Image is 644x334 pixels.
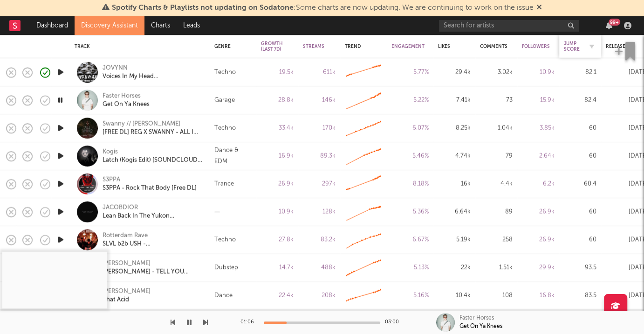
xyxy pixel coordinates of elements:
[438,151,471,162] div: 4.74k
[606,22,612,29] button: 99+
[439,20,579,32] input: Search for artists
[103,240,203,248] div: SLVL b2b USH - [GEOGRAPHIC_DATA] Rave Festival, [DATE], [GEOGRAPHIC_DATA], [GEOGRAPHIC_DATA]
[587,42,596,51] button: Filter by Jump Score
[214,44,238,49] div: Genre
[103,92,141,100] div: Faster Horses
[391,179,429,190] div: 8.18 %
[564,151,596,162] div: 60
[75,44,200,49] div: Track
[303,95,336,106] div: 146k
[103,120,180,128] a: Swanny // [PERSON_NAME]
[214,234,236,246] div: Techno
[522,234,555,246] div: 26.9k
[391,262,429,274] div: 5.13 %
[459,322,502,331] div: Get On Ya Knees
[261,123,294,134] div: 33.4k
[391,207,429,218] div: 5.36 %
[214,179,234,190] div: Trance
[391,151,429,162] div: 5.46 %
[480,151,513,162] div: 79
[112,4,294,12] span: Spotify Charts & Playlists not updating on Sodatone
[564,67,596,78] div: 82.1
[303,151,336,162] div: 89.3k
[303,207,336,218] div: 128k
[103,287,151,296] div: [PERSON_NAME]
[438,179,471,190] div: 16k
[103,176,120,184] a: S3PPA
[564,262,596,274] div: 93.5
[391,95,429,106] div: 5.22 %
[103,184,197,193] a: S3PPA - Rock That Body [Free DL]
[75,16,144,35] a: Discovery Assistant
[303,67,336,78] div: 611k
[522,207,555,218] div: 26.9k
[261,262,294,274] div: 14.7k
[303,179,336,190] div: 297k
[480,67,513,78] div: 3.02k
[261,67,294,78] div: 19.5k
[480,123,513,134] div: 1.04k
[261,234,294,246] div: 27.8k
[522,179,555,190] div: 6.2k
[177,16,206,35] a: Leads
[103,296,129,304] a: That Acid
[103,232,148,240] a: Rotterdam Rave
[103,260,151,268] a: [PERSON_NAME]
[144,16,177,35] a: Charts
[606,44,634,49] div: Released
[391,123,429,134] div: 6.07 %
[480,179,513,190] div: 4.4k
[261,151,294,162] div: 16.9k
[480,44,507,49] div: Comments
[30,16,75,35] a: Dashboard
[103,156,203,165] a: Latch (Kogis Edit) [SOUNDCLOUD VERSION]
[438,234,471,246] div: 5.19k
[536,4,542,12] span: Dismiss
[214,123,236,134] div: Techno
[522,67,555,78] div: 10.9k
[564,123,596,134] div: 60
[103,268,203,276] a: [PERSON_NAME] - TELL YOU STRAIGHT ([PERSON_NAME] & [PERSON_NAME] REMIX) [FREE DOWNLOAD]
[609,19,620,26] div: 99 +
[214,145,252,167] div: Dance & EDM
[261,207,294,218] div: 10.9k
[564,290,596,301] div: 83.5
[303,262,336,274] div: 488k
[564,179,596,190] div: 60.4
[112,4,534,12] span: : Some charts are now updating. We are continuing to work on the issue
[480,234,513,246] div: 258
[303,290,336,301] div: 208k
[522,44,550,49] div: Followers
[103,100,150,109] div: Get On Ya Knees
[103,128,203,137] a: [FREE DL] REG X SWANNY - ALL I WANTED
[564,234,596,246] div: 60
[261,95,294,106] div: 28.8k
[103,148,118,156] a: Kogis
[214,95,235,106] div: Garage
[103,212,203,220] a: Lean Back In The Yukon (JACOBDIOR EDIT)
[391,44,425,49] div: Engagement
[564,95,596,106] div: 82.4
[261,179,294,190] div: 26.9k
[480,207,513,218] div: 89
[564,207,596,218] div: 60
[459,314,494,322] div: Faster Horses
[438,67,471,78] div: 29.4k
[391,234,429,246] div: 6.67 %
[438,123,471,134] div: 8.25k
[522,262,555,274] div: 29.9k
[261,290,294,301] div: 22.4k
[480,262,513,274] div: 1.51k
[522,290,555,301] div: 16.8k
[345,44,377,49] div: Trend
[385,317,404,328] div: 03:00
[438,44,457,49] div: Likes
